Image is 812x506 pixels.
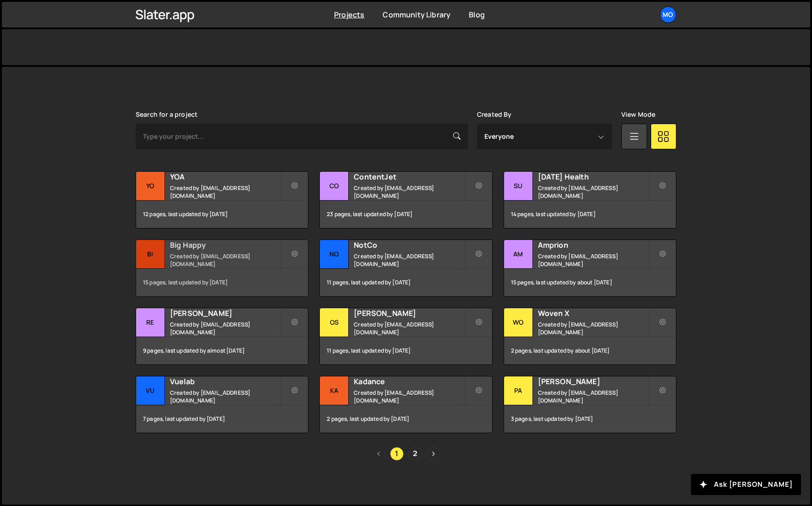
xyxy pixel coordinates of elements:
[319,308,492,365] a: Os [PERSON_NAME] Created by [EMAIL_ADDRESS][DOMAIN_NAME] 11 pages, last updated by [DATE]
[504,308,676,365] a: Wo Woven X Created by [EMAIL_ADDRESS][DOMAIN_NAME] 2 pages, last updated by about [DATE]
[136,447,676,461] div: Pagination
[354,321,464,336] small: Created by [EMAIL_ADDRESS][DOMAIN_NAME]
[320,308,349,337] div: Os
[320,269,492,296] div: 11 pages, last updated by [DATE]
[538,240,648,250] h2: Amprion
[504,171,676,229] a: Su [DATE] Health Created by [EMAIL_ADDRESS][DOMAIN_NAME] 14 pages, last updated by [DATE]
[319,376,492,433] a: Ka Kadance Created by [EMAIL_ADDRESS][DOMAIN_NAME] 2 pages, last updated by [DATE]
[504,376,533,405] div: Pa
[136,376,308,433] a: Vu Vuelab Created by [EMAIL_ADDRESS][DOMAIN_NAME] 7 pages, last updated by [DATE]
[170,389,280,404] small: Created by [EMAIL_ADDRESS][DOMAIN_NAME]
[504,172,533,201] div: Su
[408,447,422,461] a: Page 2
[477,111,512,118] label: Created By
[504,239,676,297] a: Am Amprion Created by [EMAIL_ADDRESS][DOMAIN_NAME] 15 pages, last updated by about [DATE]
[170,172,280,182] h2: YOA
[504,405,676,433] div: 3 pages, last updated by [DATE]
[136,376,165,405] div: Vu
[427,447,440,461] a: Next page
[354,389,464,404] small: Created by [EMAIL_ADDRESS][DOMAIN_NAME]
[504,240,533,269] div: Am
[320,172,349,201] div: Co
[538,172,648,182] h2: [DATE] Health
[320,405,492,433] div: 2 pages, last updated by [DATE]
[504,269,676,296] div: 15 pages, last updated by about [DATE]
[136,405,308,433] div: 7 pages, last updated by [DATE]
[136,124,468,149] input: Type your project...
[170,321,280,336] small: Created by [EMAIL_ADDRESS][DOMAIN_NAME]
[383,10,450,20] a: Community Library
[504,308,533,337] div: Wo
[354,172,464,182] h2: ContentJet
[170,376,280,386] h2: Vuelab
[538,389,648,404] small: Created by [EMAIL_ADDRESS][DOMAIN_NAME]
[621,111,655,118] label: View Mode
[320,201,492,228] div: 23 pages, last updated by [DATE]
[170,240,280,250] h2: Big Happy
[170,184,280,200] small: Created by [EMAIL_ADDRESS][DOMAIN_NAME]
[538,184,648,200] small: Created by [EMAIL_ADDRESS][DOMAIN_NAME]
[354,184,464,200] small: Created by [EMAIL_ADDRESS][DOMAIN_NAME]
[354,376,464,386] h2: Kadance
[320,240,349,269] div: No
[504,337,676,365] div: 2 pages, last updated by about [DATE]
[538,321,648,336] small: Created by [EMAIL_ADDRESS][DOMAIN_NAME]
[136,308,308,365] a: Re [PERSON_NAME] Created by [EMAIL_ADDRESS][DOMAIN_NAME] 9 pages, last updated by almost [DATE]
[136,337,308,365] div: 9 pages, last updated by almost [DATE]
[170,308,280,318] h2: [PERSON_NAME]
[319,171,492,229] a: Co ContentJet Created by [EMAIL_ADDRESS][DOMAIN_NAME] 23 pages, last updated by [DATE]
[469,10,485,20] a: Blog
[136,240,165,269] div: Bi
[354,252,464,268] small: Created by [EMAIL_ADDRESS][DOMAIN_NAME]
[334,10,364,20] a: Projects
[136,269,308,296] div: 15 pages, last updated by [DATE]
[538,308,648,318] h2: Woven X
[136,239,308,297] a: Bi Big Happy Created by [EMAIL_ADDRESS][DOMAIN_NAME] 15 pages, last updated by [DATE]
[319,239,492,297] a: No NotCo Created by [EMAIL_ADDRESS][DOMAIN_NAME] 11 pages, last updated by [DATE]
[136,111,198,118] label: Search for a project
[320,376,349,405] div: Ka
[320,337,492,365] div: 11 pages, last updated by [DATE]
[136,171,308,229] a: YO YOA Created by [EMAIL_ADDRESS][DOMAIN_NAME] 12 pages, last updated by [DATE]
[660,6,676,23] a: Mo
[170,252,280,268] small: Created by [EMAIL_ADDRESS][DOMAIN_NAME]
[538,252,648,268] small: Created by [EMAIL_ADDRESS][DOMAIN_NAME]
[504,201,676,228] div: 14 pages, last updated by [DATE]
[354,240,464,250] h2: NotCo
[691,474,801,495] button: Ask [PERSON_NAME]
[136,172,165,201] div: YO
[504,376,676,433] a: Pa [PERSON_NAME] Created by [EMAIL_ADDRESS][DOMAIN_NAME] 3 pages, last updated by [DATE]
[354,308,464,318] h2: [PERSON_NAME]
[136,201,308,228] div: 12 pages, last updated by [DATE]
[538,376,648,386] h2: [PERSON_NAME]
[136,308,165,337] div: Re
